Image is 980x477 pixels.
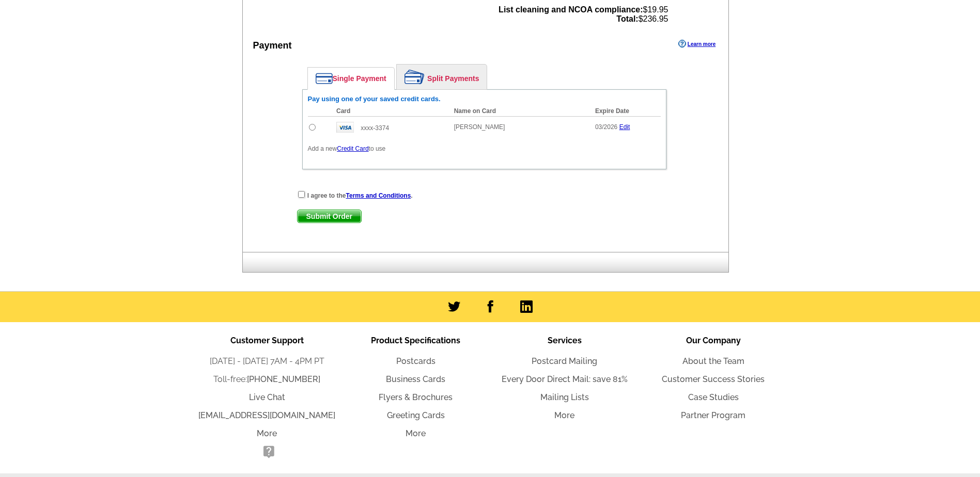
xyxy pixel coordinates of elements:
span: 03/2026 [595,123,617,131]
li: Toll-free: [193,373,341,386]
a: Postcard Mailing [532,356,597,366]
th: Expire Date [590,106,661,117]
a: Case Studies [688,392,739,402]
span: Services [548,336,582,345]
a: [EMAIL_ADDRESS][DOMAIN_NAME] [198,410,335,420]
span: $19.95 $236.95 [499,5,668,24]
a: Every Door Direct Mail: save 81% [502,374,628,384]
a: Edit [619,123,630,131]
a: Business Cards [386,374,445,384]
span: Submit Order [298,210,361,222]
a: Live Chat [249,392,285,402]
a: Single Payment [308,68,394,89]
a: Credit Card [337,145,368,152]
th: Card [331,106,449,117]
strong: Total: [616,14,638,23]
a: More [554,410,574,420]
strong: I agree to the . [307,192,413,199]
a: Split Payments [397,65,487,89]
a: Customer Success Stories [662,374,765,384]
a: More [257,428,277,438]
img: single-payment.png [316,73,333,84]
span: Our Company [686,336,741,345]
span: Product Specifications [371,336,460,345]
span: xxxx-3374 [361,124,389,132]
span: [PERSON_NAME] [454,123,505,131]
a: Greeting Cards [387,410,445,420]
a: Mailing Lists [540,392,589,402]
span: Customer Support [230,336,304,345]
strong: List cleaning and NCOA compliance: [499,5,643,14]
a: [PHONE_NUMBER] [247,374,320,384]
h6: Pay using one of your saved credit cards. [308,95,661,103]
a: About the Team [682,356,744,366]
a: Partner Program [681,410,745,420]
a: More [406,428,426,438]
img: split-payment.png [405,70,425,84]
th: Name on Card [449,106,590,117]
img: visa.gif [336,122,354,133]
a: Flyers & Brochures [379,392,453,402]
a: Terms and Conditions [346,192,411,199]
a: Postcards [396,356,435,366]
p: Add a new to use [308,144,661,153]
div: Payment [253,39,292,53]
a: Learn more [678,40,715,48]
li: [DATE] - [DATE] 7AM - 4PM PT [193,355,341,368]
